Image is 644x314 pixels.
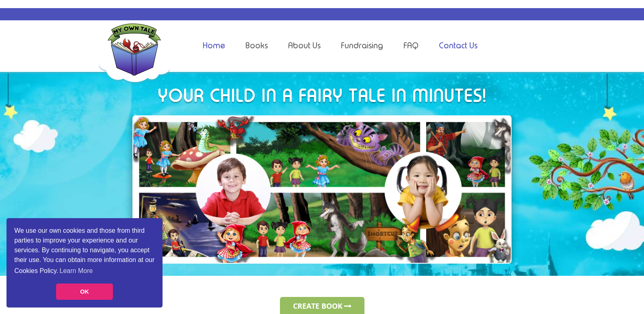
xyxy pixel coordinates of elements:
[56,284,113,300] a: dismiss cookie message
[341,41,383,50] a: Fundraising
[111,87,533,104] h1: Your child in a fairy tale in minutes!
[203,41,225,50] a: Home
[403,41,418,50] a: FAQ
[7,218,163,308] div: cookieconsent
[288,41,321,50] a: About Us
[58,265,94,277] a: learn more about cookies
[439,41,477,50] a: Contact Us
[245,41,268,50] a: Books
[14,226,155,277] span: We use our own cookies and those from third parties to improve your experience and our services. ...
